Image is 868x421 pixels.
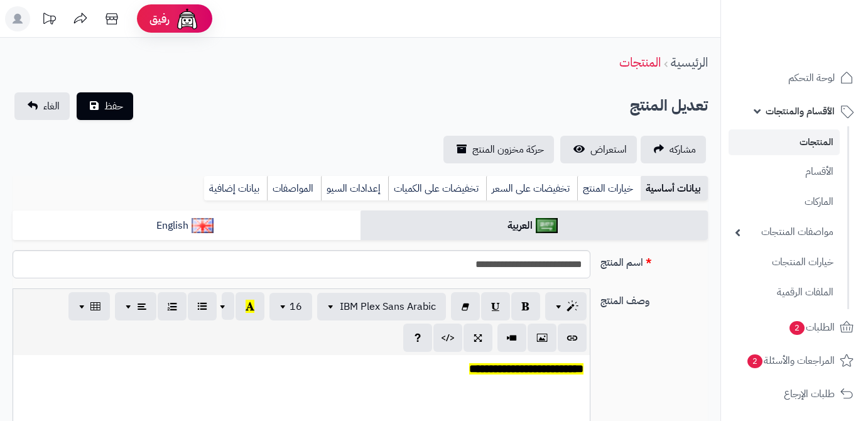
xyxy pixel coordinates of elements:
[630,93,708,119] h2: تعديل المنتج
[788,69,835,87] span: لوحة التحكم
[729,312,860,342] a: الطلبات2
[149,11,170,26] span: رفيق
[361,210,708,241] a: العربية
[340,299,436,314] span: IBM Plex Sans Arabic
[729,379,860,409] a: طلبات الإرجاع
[641,176,708,201] a: بيانات أساسية
[619,53,661,72] a: المنتجات
[33,6,65,35] a: تحديثات المنصة
[321,176,388,201] a: إعدادات السيو
[486,176,577,201] a: تخفيضات على السعر
[43,99,60,114] span: الغاء
[317,293,446,320] button: IBM Plex Sans Arabic
[13,210,361,241] a: English
[729,219,840,246] a: مواصفات المنتجات
[443,136,554,163] a: حركة مخزون المنتج
[560,136,637,163] a: استعراض
[267,176,321,201] a: المواصفات
[729,249,840,276] a: خيارات المنتجات
[729,129,840,155] a: المنتجات
[472,142,544,157] span: حركة مخزون المنتج
[729,346,860,376] a: المراجعات والأسئلة2
[269,293,312,320] button: 16
[670,142,696,157] span: مشاركه
[671,53,708,72] a: الرئيسية
[729,63,860,93] a: لوحة التحكم
[766,102,835,120] span: الأقسام والمنتجات
[595,288,713,309] label: وصف المنتج
[784,385,835,403] span: طلبات الإرجاع
[192,218,214,233] img: English
[577,176,641,201] a: خيارات المنتج
[104,99,123,114] span: حفظ
[290,299,302,314] span: 16
[729,189,840,216] a: الماركات
[536,218,558,233] img: العربية
[729,279,840,306] a: الملفات الرقمية
[789,321,805,335] span: 2
[14,92,70,120] a: الغاء
[204,176,267,201] a: بيانات إضافية
[747,354,762,368] span: 2
[77,92,133,120] button: حفظ
[641,136,706,163] a: مشاركه
[175,6,200,31] img: ai-face.png
[788,319,835,336] span: الطلبات
[595,250,713,270] label: اسم المنتج
[388,176,486,201] a: تخفيضات على الكميات
[729,158,840,185] a: الأقسام
[746,352,835,369] span: المراجعات والأسئلة
[590,142,627,157] span: استعراض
